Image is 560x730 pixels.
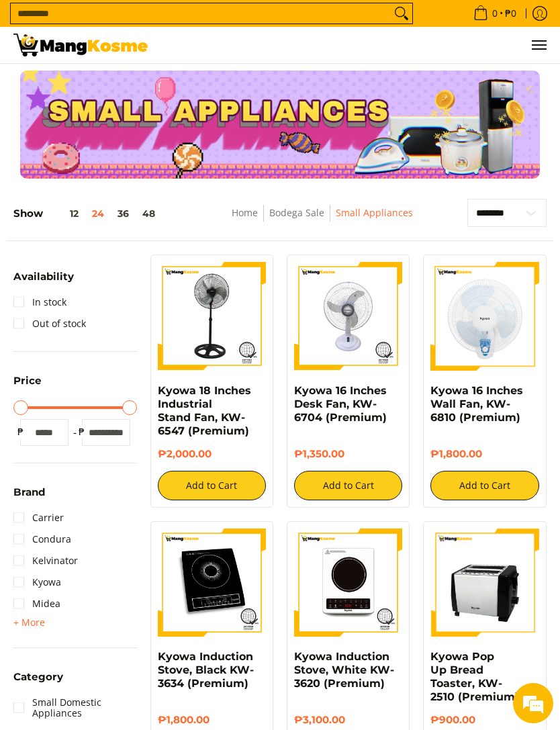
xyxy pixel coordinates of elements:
[430,471,539,500] button: Add to Cart
[158,471,266,500] button: Add to Cart
[161,27,547,63] nav: Main Menu
[430,262,539,370] img: kyowa-wall-fan-blue-premium-full-view-mang-kosme
[430,714,539,727] h6: ₱900.00
[158,650,254,690] a: Kyowa Induction Stove, Black KW-3634 (Premium)
[13,529,71,550] a: Condura
[530,27,547,63] button: Menu
[294,714,402,727] h6: ₱3,100.00
[13,208,162,220] h5: Show
[13,614,45,631] summary: Open
[43,208,85,219] button: 12
[158,448,266,461] h6: ₱2,000.00
[391,3,412,24] button: Search
[13,425,27,439] span: ₱
[13,487,45,497] span: Brand
[13,692,137,724] a: Small Domestic Appliances
[430,384,523,424] a: Kyowa 16 Inches Wall Fan, KW-6810 (Premium)
[111,208,136,219] button: 36
[13,271,74,291] summary: Open
[232,206,258,219] a: Home
[136,208,162,219] button: 48
[158,262,266,370] img: Kyowa 18 Inches Industrial Stand Fan, KW-6547 (Premium)
[195,205,449,235] nav: Breadcrumbs
[490,9,500,18] span: 0
[13,375,42,385] span: Price
[430,529,539,637] img: kyowa-stainless-bread-toaster-premium-full-view-mang-kosme
[13,672,63,682] span: Category
[294,448,402,461] h6: ₱1,350.00
[269,206,324,219] a: Bodega Sale
[158,384,251,437] a: Kyowa 18 Inches Industrial Stand Fan, KW-6547 (Premium)
[13,271,74,281] span: Availability
[13,572,61,593] a: Kyowa
[13,672,63,692] summary: Open
[13,34,148,56] img: Small Appliances l Mang Kosme: Home Appliances Warehouse Sale | Page 2
[430,650,519,703] a: Kyowa Pop Up Bread Toaster, KW-2510 (Premium)
[13,507,64,529] a: Carrier
[158,529,266,637] img: Kyowa Induction Stove, Black KW-3634 (Premium)
[294,650,394,690] a: Kyowa Induction Stove, White KW-3620 (Premium)
[13,593,60,614] a: Midea
[503,9,518,18] span: ₱0
[336,206,413,219] a: Small Appliances
[469,6,520,21] span: •
[294,262,402,370] img: Kyowa 16 Inches Desk Fan, KW-6704 (Premium)
[430,448,539,461] h6: ₱1,800.00
[294,384,387,424] a: Kyowa 16 Inches Desk Fan, KW-6704 (Premium)
[75,425,89,439] span: ₱
[13,550,78,572] a: Kelvinator
[13,617,45,628] span: + More
[294,529,402,637] img: Kyowa Induction Stove, White KW-3620 (Premium)
[85,208,111,219] button: 24
[294,471,402,500] button: Add to Cart
[13,313,86,334] a: Out of stock
[158,714,266,727] h6: ₱1,800.00
[161,27,547,63] ul: Customer Navigation
[13,487,45,507] summary: Open
[13,291,66,313] a: In stock
[13,375,42,396] summary: Open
